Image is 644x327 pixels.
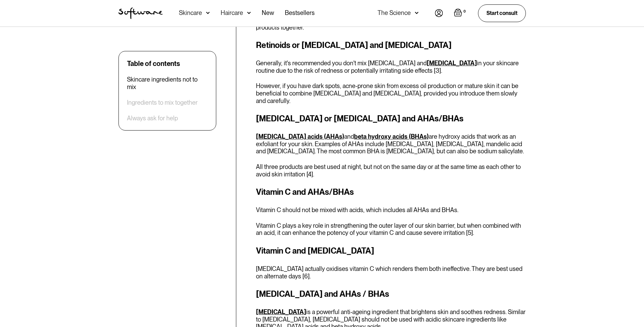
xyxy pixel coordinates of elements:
p: and are hydroxy acids that work as an exfoliant for your skin. Examples of AHAs include [MEDICAL_... [256,133,526,155]
a: Skincare ingredients not to mix [127,76,208,90]
a: Open empty cart [454,8,467,18]
p: Vitamin C should not be mixed with acids, which includes all AHAs and BHAs. [256,206,526,214]
a: Start consult [478,4,526,22]
p: Vitamin C plays a key role in strengthening the outer layer of our skin barrier, but when combine... [256,222,526,237]
h3: Vitamin C and [MEDICAL_DATA] [256,245,526,257]
div: Skincare [179,10,202,16]
a: [MEDICAL_DATA] acids (AHAs) [256,133,344,140]
a: home [118,7,163,19]
p: All three products are best used at night, but not on the same day or at the same time as each ot... [256,163,526,178]
p: However, if you have dark spots, acne-prone skin from excess oil production or mature skin it can... [256,82,526,104]
div: Table of contents [127,59,180,68]
a: Ingredients to mix together [127,99,198,106]
p: Generally, it's recommended you don't mix [MEDICAL_DATA] and in your skincare routine due to the ... [256,59,526,74]
a: beta hydroxy acids (BHAs) [354,133,429,140]
h3: [MEDICAL_DATA] and AHAs / BHAs [256,288,526,300]
p: [MEDICAL_DATA] actually oxidises vitamin C which renders them both ineffective. They are best use... [256,265,526,280]
img: arrow down [415,10,419,16]
div: The Science [378,10,411,16]
a: [MEDICAL_DATA] [427,59,477,67]
a: [MEDICAL_DATA] [256,308,306,315]
img: arrow down [206,10,210,16]
img: arrow down [247,10,251,16]
img: Software Logo [118,7,163,19]
h3: Vitamin C and AHAs/BHAs [256,186,526,198]
h3: [MEDICAL_DATA] or [MEDICAL_DATA] and AHAs/BHAs [256,113,526,125]
h3: Retinoids or [MEDICAL_DATA] and [MEDICAL_DATA] [256,39,526,51]
a: Always ask for help [127,115,178,122]
div: Haircare [221,10,243,16]
div: 0 [462,8,467,15]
